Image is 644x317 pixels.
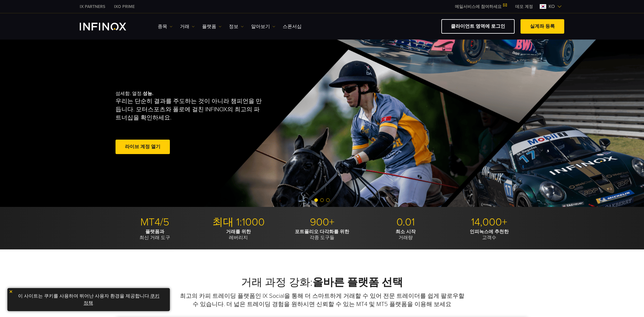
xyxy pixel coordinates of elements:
[10,291,167,308] p: 이 사이트는 쿠키를 사용하여 뛰어난 사용자 환경을 제공합니다. .
[110,4,139,10] a: INFINOX
[320,198,324,202] span: Go to slide 2
[179,292,465,308] p: 최고의 카피 트레이딩 플랫폼인 IX Social을 통해 더 스마트하게 거래할 수 있어 전문 트레이더를 쉽게 팔로우할 수 있습니다. 더 넓은 트레이딩 경험을 원하시면 신뢰할 수...
[396,229,416,235] strong: 최소 시작
[116,140,170,154] a: 라이브 계정 열기
[326,198,330,202] span: Go to slide 3
[313,276,403,289] strong: 올바른 플랫폼 선택
[115,216,194,229] p: MT4/5
[295,229,349,235] strong: 포트폴리오 다각화를 위한
[180,23,195,30] a: 거래
[199,229,278,241] p: 레버리지
[441,19,515,34] a: 클라이언트 영역에 로그인
[521,19,564,34] a: 실계좌 등록
[511,4,537,10] a: INFINOX MENU
[450,229,529,241] p: 고객수
[143,91,153,97] strong: 성능.
[546,3,557,10] span: ko
[199,216,278,229] p: 최대 1:1000
[282,216,362,229] p: 900+
[450,216,529,229] p: 14,000+
[451,4,511,9] a: 메일서비스에 참여하세요
[282,229,362,241] p: 각종 도구들
[80,23,140,30] a: INFINOX Logo
[116,97,264,122] p: 우리는 단순히 결과를 주도하는 것이 아니라 챔피언을 만듭니다. 모터스포츠와 폴로에 걸친 INFINOX의 최고의 파트너십을 확인하세요.
[251,23,275,30] a: 알아보기
[366,229,445,241] p: 거래량
[226,229,251,235] strong: 거래를 위한
[75,4,110,10] a: INFINOX
[115,276,529,289] h2: 거래 과정 강화:
[314,198,318,202] span: Go to slide 1
[115,229,194,241] p: 최신 거래 도구
[283,23,302,30] a: 스폰서십
[366,216,445,229] p: 0.01
[202,23,222,30] a: 플랫폼
[470,229,509,235] strong: 인피녹스에 추천한
[116,81,302,165] div: 섬세함. 열정.
[158,23,173,30] a: 종목
[9,290,13,294] img: yellow close icon
[145,229,164,235] strong: 플랫폼과
[229,23,244,30] a: 정보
